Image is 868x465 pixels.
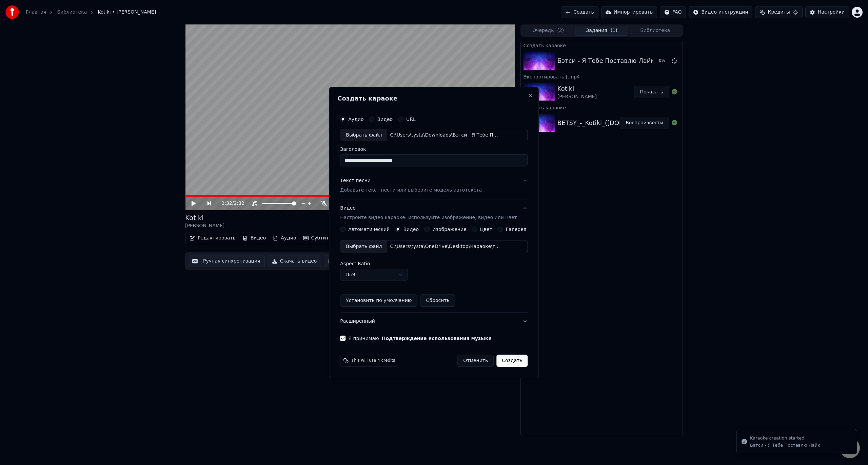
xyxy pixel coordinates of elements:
[348,336,492,341] label: Я принимаю
[457,355,494,367] button: Отменить
[496,355,528,367] button: Создать
[420,294,455,307] button: Сбросить
[348,227,390,232] label: Автоматический
[340,227,528,312] div: ВидеоНастройте видео караоке: используйте изображение, видео или цвет
[506,227,527,232] label: Галерея
[340,312,528,330] button: Расширенный
[340,294,417,307] button: Установить по умолчанию
[377,117,393,122] label: Видео
[340,172,528,199] button: Текст песниДобавьте текст песни или выберите модель автотекста
[340,129,387,141] div: Выбрать файл
[406,117,416,122] label: URL
[340,261,528,266] label: Aspect Ratio
[337,95,530,102] h2: Создать караоке
[403,227,419,232] label: Видео
[340,214,517,221] p: Настройте видео караоке: используйте изображение, видео или цвет
[340,205,517,221] div: Видео
[340,147,528,152] label: Заголовок
[382,336,492,341] button: Я принимаю
[480,227,492,232] label: Цвет
[340,178,371,184] div: Текст песни
[340,240,387,253] div: Выбрать файл
[340,187,482,194] p: Добавьте текст песни или выберите модель автотекста
[348,117,363,122] label: Аудио
[387,132,502,139] div: C:\Users\tysta\Downloads\Бэтси - Я Тебе Поставлю Лайк.mp3
[387,243,502,250] div: C:\Users\tysta\OneDrive\Desktop\Караоке\готово плюс\Бэтси - Я Тебе Поставлю Лайк audio [[DOMAIN_N...
[340,200,528,227] button: ВидеоНастройте видео караоке: используйте изображение, видео или цвет
[432,227,467,232] label: Изображение
[351,358,395,363] span: This will use 4 credits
